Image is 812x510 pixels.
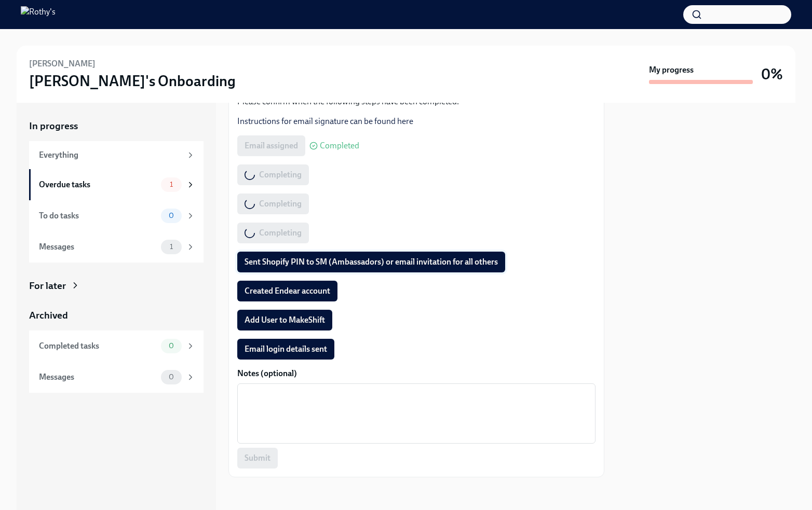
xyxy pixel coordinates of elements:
span: 1 [164,243,179,251]
div: For later [29,279,66,293]
a: Instructions for email signature can be found here [237,116,413,126]
button: Email login details sent [237,339,334,360]
span: Add User to MakeShift [245,315,325,325]
span: 0 [163,373,180,381]
img: Rothy's [21,6,56,23]
div: Overdue tasks [39,179,157,190]
div: Everything [39,149,182,161]
div: Completed tasks [39,340,157,352]
div: Messages [39,371,157,383]
span: Created Endear account [245,286,330,296]
strong: My progress [649,64,694,76]
span: 0 [163,212,180,219]
a: Messages0 [29,362,204,393]
span: Completed [320,142,359,150]
a: Completed tasks0 [29,330,204,362]
a: To do tasks0 [29,200,204,231]
label: Notes (optional) [237,368,596,379]
span: 0 [163,342,180,350]
a: For later [29,279,204,293]
h3: [PERSON_NAME]'s Onboarding [29,72,236,90]
div: Messages [39,241,157,253]
button: Created Endear account [237,281,337,301]
button: Sent Shopify PIN to SM (Ambassadors) or email invitation for all others [237,252,505,272]
a: Archived [29,309,204,322]
button: Add User to MakeShift [237,310,332,330]
a: Everything [29,141,204,169]
span: Email login details sent [245,344,327,354]
a: Overdue tasks1 [29,169,204,200]
a: Messages1 [29,231,204,263]
span: Sent Shopify PIN to SM (Ambassadors) or email invitation for all others [245,257,498,267]
a: In progress [29,119,204,133]
div: To do tasks [39,210,157,222]
span: 1 [164,181,179,188]
h3: 0% [761,65,783,84]
h6: [PERSON_NAME] [29,58,96,70]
